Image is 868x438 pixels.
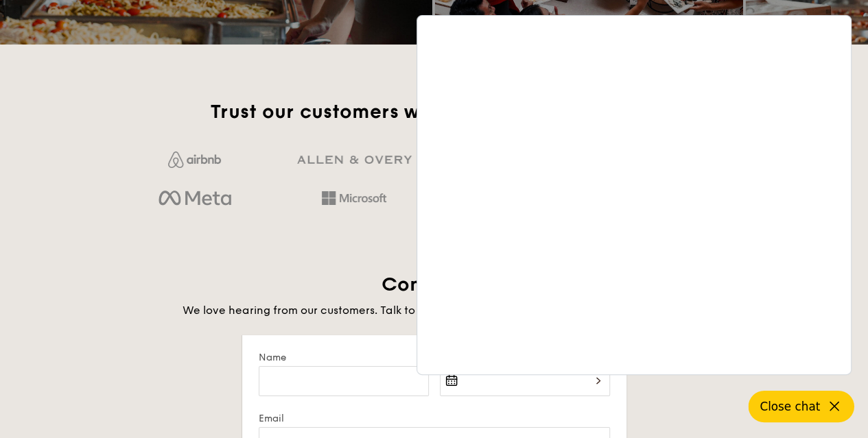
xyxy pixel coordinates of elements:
[259,352,429,363] label: Name
[159,187,231,210] img: meta.d311700b.png
[168,151,221,168] img: Jf4Dw0UUCKFd4aYAAAAASUVORK5CYII=
[183,304,685,317] span: We love hearing from our customers. Talk to us about anything. We are here to listen and help.
[749,391,854,422] button: Close chat
[382,273,486,296] span: Contact us
[322,191,386,205] img: Hd4TfVa7bNwuIo1gAAAAASUVORK5CYII=
[760,400,820,413] span: Close chat
[297,156,412,165] img: GRg3jHAAAAABJRU5ErkJggg==
[259,413,610,424] label: Email
[121,99,747,124] h2: Trust our customers who love [PERSON_NAME]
